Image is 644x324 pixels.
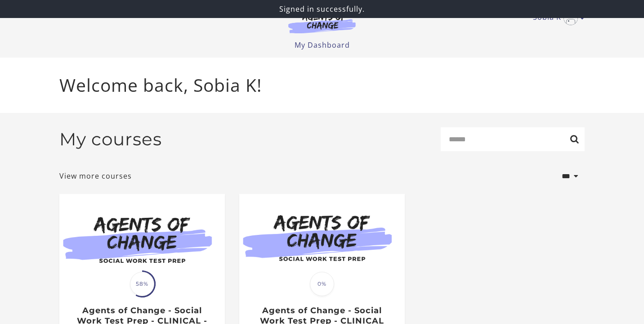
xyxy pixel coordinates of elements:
[59,72,585,99] p: Welcome back, Sobia K!
[130,272,154,296] span: 58%
[295,40,350,50] a: My Dashboard
[59,129,162,150] h2: My courses
[310,272,334,296] span: 0%
[59,171,132,181] a: View more courses
[533,11,580,25] a: Toggle menu
[279,13,365,33] img: Agents of Change Logo
[4,4,640,14] p: Signed in successfully.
